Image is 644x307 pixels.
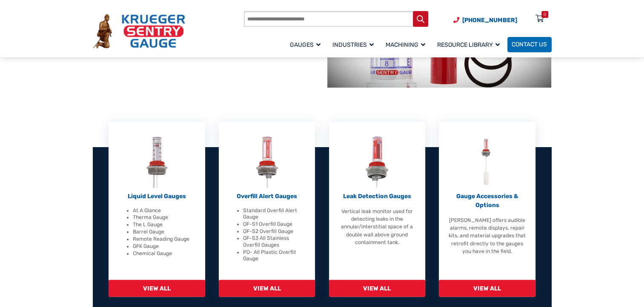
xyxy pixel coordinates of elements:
li: OF-S1 Overfill Gauge [243,221,306,227]
a: Leak Detection Gauges Leak Detection Gauges Vertical leak monitor used for detecting leaks in the... [329,122,425,297]
a: Gauge Accessories & Options Gauge Accessories & Options [PERSON_NAME] offers audible alarms, remo... [439,122,535,297]
li: Remote Reading Gauge [133,236,196,242]
li: PO- All Plastic Overfill Gauge [243,249,306,262]
li: At A Glance [133,208,196,214]
span: Resource Library [437,41,500,48]
p: [PERSON_NAME] offers audible alarms, remote displays, repair kits, and material upgrades that ret... [448,216,526,256]
p: Gauge Accessories & Options [448,192,526,210]
a: Phone Number (920) 434-8860 [453,16,517,25]
li: Therma Gauge [133,214,196,221]
li: The L Gauge [133,222,196,228]
li: Standard Overfill Alert Gauge [243,208,306,221]
a: Resource Library [433,36,507,53]
li: OF-S3 All Stainless Overfill Gauges [243,235,306,248]
p: Vertical leak monitor used for detecting leaks in the annular/interstitial space of a double wall... [338,208,416,247]
a: Machining [381,36,433,53]
p: Leak Detection Gauges [338,192,416,201]
img: Liquid Level Gauges [145,136,169,188]
a: Industries [328,36,381,53]
span: Gauges [290,41,321,48]
span: [PHONE_NUMBER] [462,17,517,24]
a: Contact Us [507,37,552,52]
span: Machining [386,41,425,48]
p: Overfill Alert Gauges [228,192,306,201]
img: Gauge Accessories & Options [475,136,499,188]
span: Contact Us [512,41,547,48]
span: View All [439,280,535,297]
span: Industries [332,41,374,48]
li: OF-S2 Overfill Gauge [243,228,306,235]
img: Leak Detection Gauges [365,136,389,188]
img: Overfill Alert Gauges [255,136,279,188]
a: Liquid Level Gauges Liquid Level Gauges At A Glance Therma Gauge The L Gauge Barrel Gauge Remote ... [109,122,205,297]
span: View All [109,280,205,297]
li: GFK Gauge [133,243,196,250]
div: 0 [544,11,546,18]
a: Overfill Alert Gauges Overfill Alert Gauges Standard Overfill Alert Gauge OF-S1 Overfill Gauge OF... [219,122,315,297]
img: Krueger Sentry Gauge [93,14,185,48]
span: View All [329,280,425,297]
span: View All [219,280,315,297]
li: Chemical Gauge [133,250,196,257]
p: Liquid Level Gauges [118,192,196,201]
li: Barrel Gauge [133,229,196,235]
a: Gauges [286,36,328,53]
